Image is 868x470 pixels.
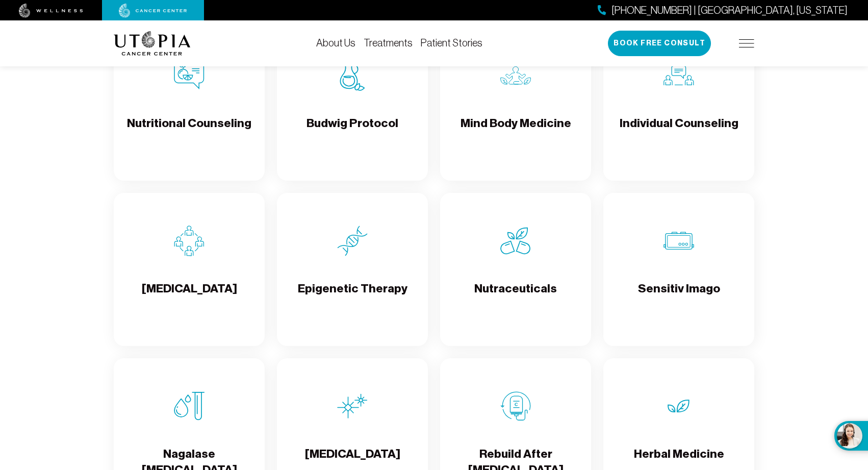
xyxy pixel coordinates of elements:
[611,3,848,18] span: [PHONE_NUMBER] | [GEOGRAPHIC_DATA], [US_STATE]
[114,31,191,56] img: logo
[277,193,428,346] a: Epigenetic TherapyEpigenetic Therapy
[114,28,265,181] a: Nutritional CounselingNutritional Counseling
[337,391,368,422] img: Hyperthermia
[421,37,482,48] a: Patient Stories
[174,226,205,256] img: Group Therapy
[364,37,413,48] a: Treatments
[663,60,694,91] img: Individual Counseling
[608,31,711,56] button: Book Free Consult
[603,28,754,181] a: Individual CounselingIndividual Counseling
[114,193,265,346] a: Group Therapy[MEDICAL_DATA]
[298,281,407,314] h4: Epigenetic Therapy
[440,28,591,181] a: Mind Body MedicineMind Body Medicine
[500,226,531,256] img: Nutraceuticals
[174,391,205,422] img: Nagalase Blood Test
[663,391,694,422] img: Herbal Medicine
[739,39,754,47] img: icon-hamburger
[127,115,251,149] h4: Nutritional Counseling
[638,281,720,314] h4: Sensitiv Imago
[474,281,557,314] h4: Nutraceuticals
[337,60,368,91] img: Budwig Protocol
[142,281,237,314] h4: [MEDICAL_DATA]
[337,226,368,256] img: Epigenetic Therapy
[440,193,591,346] a: NutraceuticalsNutraceuticals
[620,115,738,149] h4: Individual Counseling
[500,391,531,422] img: Rebuild After Chemo
[19,4,83,18] img: wellness
[277,28,428,181] a: Budwig ProtocolBudwig Protocol
[316,37,355,48] a: About Us
[119,4,187,18] img: cancer center
[500,60,531,91] img: Mind Body Medicine
[598,3,848,18] a: [PHONE_NUMBER] | [GEOGRAPHIC_DATA], [US_STATE]
[603,193,754,346] a: Sensitiv ImagoSensitiv Imago
[307,115,398,149] h4: Budwig Protocol
[461,115,571,149] h4: Mind Body Medicine
[663,226,694,256] img: Sensitiv Imago
[174,60,205,91] img: Nutritional Counseling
